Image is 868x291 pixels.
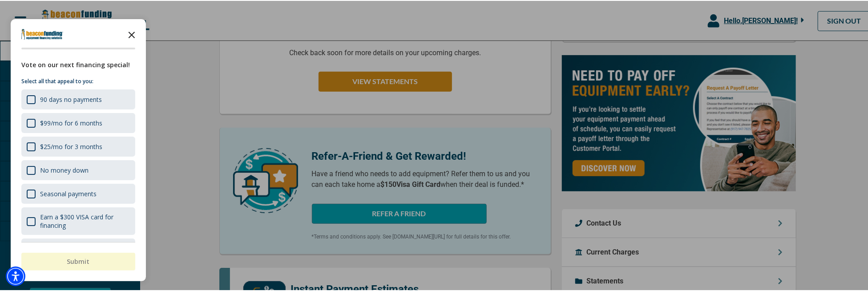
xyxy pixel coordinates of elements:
button: Submit [21,252,135,270]
div: Seasonal payments [40,189,97,197]
div: $25/mo for 3 months [21,136,135,156]
div: Seasonal payments [21,183,135,203]
div: $99/mo for 6 months [21,112,135,132]
p: Select all that appeal to you: [21,76,135,85]
div: No money down [21,159,135,179]
div: $99/mo for 6 months [40,118,102,126]
div: Earn a $300 VISA card for financing [21,206,135,234]
div: $25/mo for 3 months [40,141,102,150]
div: 90 days no payments [21,89,135,109]
div: Working capital [21,238,135,258]
div: Vote on our next financing special! [21,59,135,69]
button: Close the survey [123,24,141,42]
div: Survey [11,18,146,280]
div: No money down [40,165,89,174]
div: Earn a $300 VISA card for financing [40,212,130,229]
div: 90 days no payments [40,94,102,103]
img: Company logo [21,28,63,39]
div: Accessibility Menu [6,266,25,285]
